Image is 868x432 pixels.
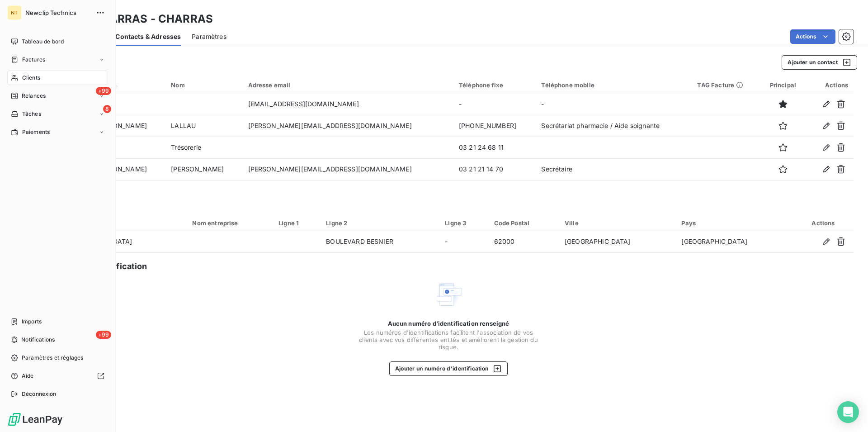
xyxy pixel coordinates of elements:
span: Relances [22,92,46,100]
td: [PERSON_NAME] [89,115,165,137]
a: Aide [7,369,108,383]
span: Paramètres [192,32,226,41]
span: +99 [96,87,111,95]
td: Trésorerie [165,137,242,158]
h3: CH D'ARRAS - CHARRAS [80,11,213,27]
div: Ligne 2 [326,219,434,227]
td: BOULEVARD BESNIER [321,231,439,253]
span: Newclip Technics [25,9,90,16]
td: [PERSON_NAME] [165,158,242,180]
td: [GEOGRAPHIC_DATA] [676,231,793,253]
button: Ajouter un numéro d’identification [389,361,508,376]
span: Factures [22,56,45,64]
div: Ligne 1 [278,219,315,227]
span: 8 [103,105,111,113]
div: Principal [766,81,800,89]
td: [PERSON_NAME][EMAIL_ADDRESS][DOMAIN_NAME] [243,115,453,137]
td: [GEOGRAPHIC_DATA] [559,231,676,253]
span: Contacts & Adresses [115,32,181,41]
div: Téléphone mobile [541,81,686,89]
span: Tableau de bord [22,38,64,46]
td: - [453,93,536,115]
div: Actions [811,81,848,89]
span: Tâches [22,110,41,118]
img: Logo LeanPay [7,412,63,427]
span: Aucun numéro d’identification renseigné [388,320,509,327]
div: Code Postal [494,219,554,227]
div: Nom [171,81,237,89]
div: Prénom [94,81,160,89]
td: 03 21 21 14 70 [453,158,536,180]
span: Clients [22,74,40,82]
td: - [439,231,488,253]
span: Paiements [22,128,50,136]
div: Ligne 3 [445,219,483,227]
div: TAG Facture [697,81,755,89]
span: Les numéros d'identifications facilitent l'association de vos clients avec vos différentes entité... [358,329,539,351]
td: Secrétaire [536,158,692,180]
td: [PHONE_NUMBER] [453,115,536,137]
div: Nom entreprise [192,219,268,227]
td: LALLAU [165,115,242,137]
img: Empty state [434,280,463,309]
div: Téléphone fixe [459,81,530,89]
td: [EMAIL_ADDRESS][DOMAIN_NAME] [243,93,453,115]
div: Open Intercom Messenger [837,401,859,423]
span: +99 [96,331,111,339]
span: Déconnexion [22,390,57,398]
div: Pays [681,219,787,227]
span: Aide [22,372,34,380]
td: Secrétariat pharmacie / Aide soignante [536,115,692,137]
td: [PERSON_NAME] [89,158,165,180]
td: 62000 [489,231,559,253]
div: Actions [798,219,848,227]
span: Imports [22,318,42,326]
div: NT [7,5,22,20]
div: Adresse email [248,81,448,89]
td: [PERSON_NAME][EMAIL_ADDRESS][DOMAIN_NAME] [243,158,453,180]
span: Paramètres et réglages [22,354,83,362]
div: Ville [565,219,670,227]
td: - [536,93,692,115]
span: Notifications [21,336,55,344]
button: Actions [790,29,835,44]
td: 03 21 24 68 11 [453,137,536,158]
button: Ajouter un contact [782,55,857,70]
